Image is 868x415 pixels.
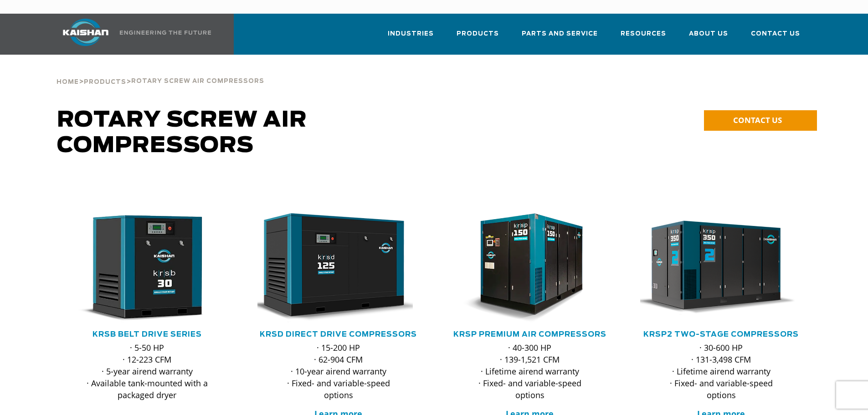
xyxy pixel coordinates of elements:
a: Products [457,22,499,53]
p: · 15-200 HP · 62-904 CFM · 10-year airend warranty · Fixed- and variable-speed options [276,342,401,401]
a: About Us [689,22,728,53]
span: Rotary Screw Air Compressors [57,109,307,157]
span: Industries [388,29,434,39]
a: KRSP Premium Air Compressors [453,331,606,338]
a: KRSP2 Two-Stage Compressors [643,331,799,338]
a: Industries [388,22,434,53]
div: krsp350 [640,213,802,323]
img: kaishan logo [51,19,120,46]
span: Home [56,79,79,85]
span: About Us [689,29,728,39]
span: CONTACT US [733,115,782,125]
span: Parts and Service [522,29,598,39]
img: krsp150 [442,213,604,323]
p: · 30-600 HP · 131-3,498 CFM · Lifetime airend warranty · Fixed- and variable-speed options [658,342,784,401]
span: Products [84,79,126,85]
span: Contact Us [751,29,800,39]
div: > > [56,55,264,89]
img: Engineering the future [120,31,211,35]
a: KRSB Belt Drive Series [92,331,202,338]
span: Products [457,29,499,39]
p: · 40-300 HP · 139-1,521 CFM · Lifetime airend warranty · Fixed- and variable-speed options [467,342,593,401]
a: Parts and Service [522,22,598,53]
div: krsd125 [257,213,420,323]
a: Products [84,77,126,86]
span: Resources [621,29,666,39]
a: KRSD Direct Drive Compressors [260,331,417,338]
img: krsp350 [633,213,796,323]
a: Kaishan USA [51,14,213,55]
a: Resources [621,22,666,53]
div: krsb30 [66,213,228,323]
div: krsp150 [449,213,611,323]
a: Home [56,77,79,86]
a: CONTACT US [704,110,817,131]
img: krsb30 [59,213,221,323]
img: krsd125 [251,213,413,323]
a: Contact Us [751,22,800,53]
span: Rotary Screw Air Compressors [131,78,264,84]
